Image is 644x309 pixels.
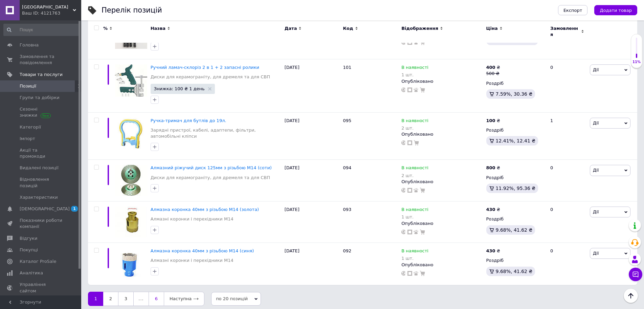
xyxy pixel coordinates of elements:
span: 095 [343,118,351,123]
span: Відображення [401,25,438,32]
b: 400 [486,65,495,70]
div: Перелік позицій [102,7,162,14]
div: ₴ [486,118,500,124]
a: Ручка-тримач для бутлів до 19л. [151,118,226,123]
span: % [103,25,108,32]
div: 2 шт. [401,173,428,178]
div: Опубліковано [401,131,483,137]
div: 1 шт. [401,72,428,77]
span: Замовлення [550,25,579,38]
span: 1 [71,206,78,212]
span: Експорт [563,8,582,13]
a: Алмазні коронки і перехідники М14 [151,216,234,222]
button: Додати товар [594,5,637,15]
span: Головна [20,42,39,48]
span: Відновлення позицій [20,176,63,189]
div: 1 шт. [401,214,428,219]
span: Знижка: 100 ₴ 1 день [154,86,205,91]
span: Дії [593,209,599,214]
b: 430 [486,207,495,212]
a: 2 [103,292,118,306]
span: Категорії [20,124,41,130]
div: ₴ [486,207,500,213]
span: Управління сайтом [20,282,63,294]
span: Додати товар [600,8,632,13]
div: 1 шт. [401,256,428,261]
div: 11% [631,60,642,64]
span: 12.41%, 12.41 ₴ [496,138,536,143]
span: Замовлення та повідомлення [20,54,63,66]
span: 11.92%, 95.36 ₴ [496,186,536,191]
a: Алмазні коронки і перехідники М14 [151,257,234,264]
img: Ручка-тримач для бутлів до 19л. [115,118,147,150]
div: [DATE] [283,243,341,285]
div: [DATE] [283,112,341,160]
button: Наверх [624,289,638,303]
span: Дії [593,168,599,173]
img: Алмазний ріжучий диск 125мм з різьбою М14 (соти) [115,165,147,196]
div: Роздріб [486,127,545,133]
span: 092 [343,248,351,253]
img: Алмазна коронка 40мм з різьбою М14 (синя) [115,248,147,280]
div: Роздріб [486,216,545,222]
b: 430 [486,248,495,253]
span: Видалені позиції [20,165,59,171]
span: В наявності [401,248,428,255]
span: Покупці [20,247,38,253]
a: Ручний ламач-склоріз 2 в 1 + 2 запасні ролики [151,65,259,70]
div: 0 [546,59,588,113]
span: Позиції [20,83,36,89]
span: 101 [343,65,351,70]
b: 100 [486,118,495,123]
span: Групи та добірки [20,95,60,101]
span: Код [343,25,353,32]
span: Товари та послуги [20,72,63,78]
span: Назва [151,25,165,32]
img: Ручний ламач-склоріз 2 в 1 + 2 запасні ролики [115,64,147,97]
span: Дії [593,120,599,125]
span: Акції та промокоди [20,147,63,159]
a: Алмазний ріжучий диск 125мм з різьбою М14 (соти) [151,165,272,170]
button: Експорт [558,5,588,15]
div: [DATE] [283,160,341,201]
a: Алмазна коронка 40мм з різьбою М14 (золота) [151,207,259,212]
span: 094 [343,165,351,170]
span: Імпорт [20,136,35,142]
div: ₴ [486,64,500,71]
span: В наявності [401,118,428,125]
span: 093 [343,207,351,212]
div: Опубліковано [401,220,483,227]
span: Ціна [486,25,498,32]
span: Показники роботи компанії [20,217,63,230]
span: Сезонні знижки [20,106,63,118]
a: 3 [118,292,134,306]
div: Опубліковано [401,179,483,185]
span: 9.68%, 41.62 ₴ [496,269,533,274]
div: Роздріб [486,175,545,181]
a: Зарядні пристрої, кабелі, адаптепи, фільтри, автомобільні кліпси [151,127,281,139]
span: ... [134,292,149,306]
div: 1 [546,112,588,160]
div: Опубліковано [401,78,483,84]
a: Алмазна коронка 40мм з різьбою М14 (синя) [151,248,254,253]
img: Алмазна коронка 40мм з різьбою М14 (золота) [115,207,147,237]
div: Ваш ID: 4121763 [22,10,81,16]
a: 6 [149,292,164,306]
input: Пошук [3,24,80,36]
div: Роздріб [486,257,545,264]
span: Аналітика [20,270,43,276]
span: Leopolis [22,4,73,10]
span: В наявності [401,165,428,172]
a: Диски для керамограніту, для дремеля та для СВП [151,175,270,181]
span: по 20 позицій [211,292,261,306]
span: В наявності [401,65,428,72]
span: 7.59%, 30.36 ₴ [496,91,533,97]
div: ₴ [486,248,500,254]
div: Роздріб [486,80,545,86]
div: 0 [546,160,588,201]
div: ₴ [486,165,500,171]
